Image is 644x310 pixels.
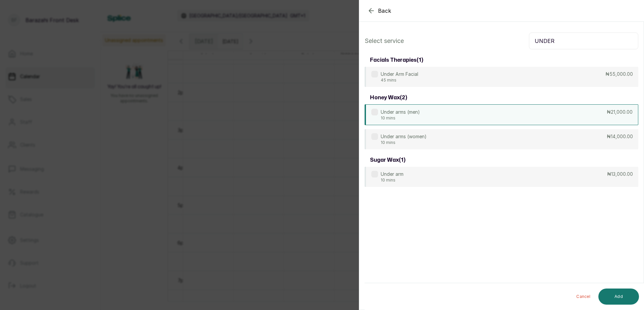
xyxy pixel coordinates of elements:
p: ₦14,000.00 [607,133,633,140]
button: Cancel [571,289,596,305]
p: 10 mins [381,115,420,121]
p: Select service [365,36,404,46]
p: ₦21,000.00 [607,109,633,115]
p: Under arm [381,171,404,177]
p: 10 mins [381,140,427,145]
p: ₦13,000.00 [607,171,633,177]
p: 10 mins [381,177,404,183]
p: ₦55,000.00 [605,71,633,77]
h3: facials therapies ( 1 ) [370,56,423,64]
h3: honey wax ( 2 ) [370,94,407,102]
button: Back [367,7,391,15]
span: Back [378,7,391,15]
input: Search. [529,33,638,49]
p: Under arms (men) [381,109,420,115]
p: 45 mins [381,77,418,83]
button: Add [598,289,639,305]
h3: sugar wax ( 1 ) [370,156,406,164]
p: Under arms (women) [381,133,427,140]
p: Under Arm Facial [381,71,418,77]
